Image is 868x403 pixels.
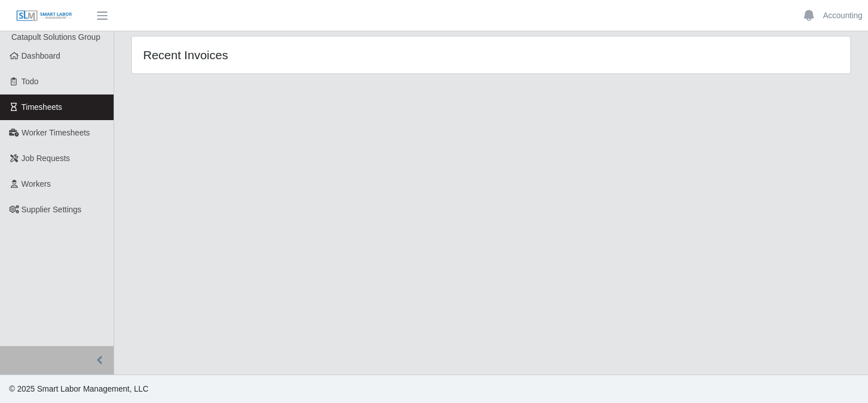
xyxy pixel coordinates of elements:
img: SLM Logo [16,10,73,22]
span: Timesheets [22,102,62,112]
span: Workers [22,179,51,188]
span: Worker Timesheets [22,128,90,137]
span: Job Requests [22,154,70,163]
h4: Recent Invoices [143,48,423,62]
span: Todo [22,77,39,86]
span: Catapult Solutions Group [11,32,100,42]
span: Supplier Settings [22,205,82,214]
span: Dashboard [22,51,61,60]
span: © 2025 Smart Labor Management, LLC [9,384,148,393]
a: Accounting [823,10,862,22]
